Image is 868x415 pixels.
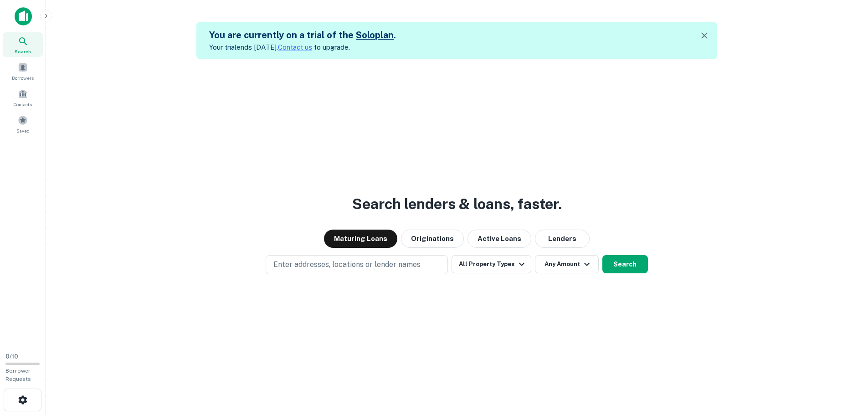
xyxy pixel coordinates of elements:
span: Saved [16,127,30,134]
button: All Property Types [452,255,531,273]
p: Enter addresses, locations or lender names [273,259,421,270]
a: Borrowers [3,59,43,83]
iframe: Chat Widget [822,342,868,386]
h3: Search lenders & loans, faster. [352,193,562,215]
span: Contacts [14,101,32,108]
a: Soloplan [356,30,394,41]
span: Search [15,48,31,55]
button: Enter addresses, locations or lender names [266,255,448,274]
p: Your trial ends [DATE]. to upgrade. [209,42,396,53]
span: Borrower Requests [5,368,31,382]
span: 0 / 10 [5,353,18,360]
span: Borrowers [12,74,34,82]
button: Search [602,255,648,273]
button: Any Amount [535,255,599,273]
img: capitalize-icon.png [15,7,32,26]
button: Lenders [535,230,590,248]
button: Maturing Loans [324,230,397,248]
button: Originations [401,230,464,248]
button: Active Loans [467,230,531,248]
a: Saved [3,112,43,136]
a: Contact us [278,43,312,51]
h5: You are currently on a trial of the . [209,28,396,42]
a: Contacts [3,85,43,110]
a: Search [3,32,43,57]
